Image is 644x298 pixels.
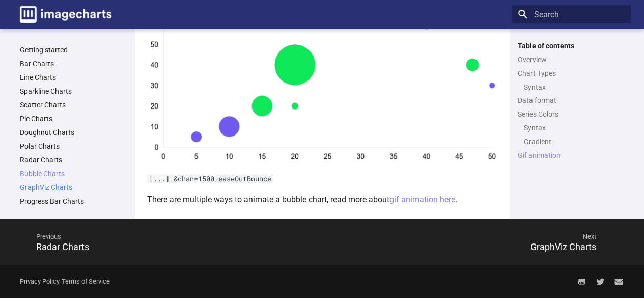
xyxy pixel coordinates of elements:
[20,114,127,123] a: Pie Charts
[147,193,497,206] p: There are multiple ways to animate a bubble chart, read more about .
[14,221,322,263] a: PreviousRadar Charts
[524,137,625,146] a: Gradient
[62,278,110,285] a: Terms of Service
[20,273,110,291] div: -
[20,87,127,96] a: Sparkline Charts
[20,128,127,137] a: Doughnut Charts
[20,197,127,206] a: Progress Bar Charts
[322,225,606,249] span: Next
[20,59,127,68] a: Bar Charts
[530,241,596,252] span: GraphViz Charts
[20,100,127,110] a: Scatter Charts
[20,169,127,178] a: Bubble Charts
[20,142,127,151] a: Polar Charts
[20,278,60,285] a: Privacy Policy
[20,155,127,165] a: Radar Charts
[518,151,625,160] a: Gif animation
[20,6,111,23] img: logo
[147,174,273,183] code: [...] &chan=1500,easeOutBounce
[518,96,625,105] a: Data format
[518,123,625,146] nav: Series Colors
[518,83,625,92] nav: Chart Types
[518,55,625,64] a: Overview
[518,69,625,78] a: Chart Types
[524,123,625,132] a: Syntax
[389,195,455,204] a: gif animation here
[518,110,625,119] a: Series Colors
[26,225,310,249] span: Previous
[20,73,127,82] a: Line Charts
[512,41,631,160] nav: Table of contents
[322,221,631,263] a: NextGraphViz Charts
[512,5,631,23] input: Search
[147,14,497,164] img: animated bubble chart
[20,45,127,55] a: Getting started
[36,241,89,252] span: Radar Charts
[524,83,625,92] a: Syntax
[16,2,116,27] a: Image-Charts documentation
[20,183,127,192] a: GraphViz Charts
[512,41,631,50] label: Table of contents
